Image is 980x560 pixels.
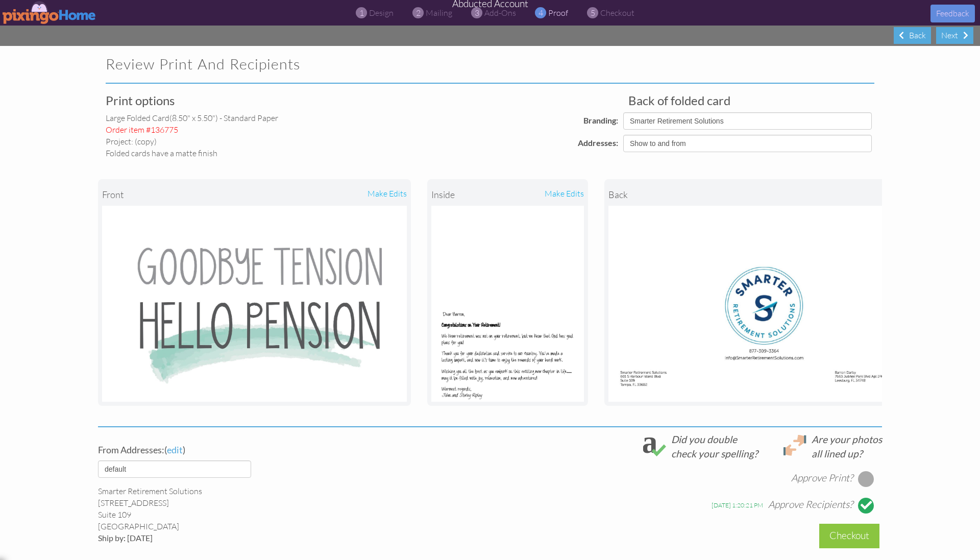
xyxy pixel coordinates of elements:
[930,5,975,22] button: Feedback
[369,8,394,18] span: design
[106,136,352,148] div: Project: (copy)
[98,533,153,543] span: Ship by: [DATE]
[102,206,407,402] img: Landscape Image
[538,7,543,19] span: 4
[106,112,352,124] div: large folded card
[548,8,568,18] span: proof
[255,183,407,206] div: make edits
[98,445,349,455] h4: ( )
[167,444,183,455] span: edit
[475,7,479,19] span: 3
[359,7,364,19] span: 1
[98,485,349,544] div: Smarter Retirement Solutions [STREET_ADDRESS] [GEOGRAPHIC_DATA]
[894,27,931,44] div: Back
[712,501,763,509] div: [DATE] 1:20:21 PM
[169,113,218,123] span: (8.50" x 5.50")
[106,124,352,136] div: Order item #136775
[484,8,516,18] span: add-ons
[671,432,758,446] div: Did you double
[643,435,666,456] img: check_spelling.svg
[98,509,131,520] span: Suite 109
[608,206,920,402] img: Landscape Image
[608,183,764,206] div: back
[671,447,758,460] div: check your spelling?
[591,7,595,19] span: 5
[812,432,882,446] div: Are your photos
[416,7,421,19] span: 2
[578,137,618,149] label: Addresses:
[3,1,96,24] img: pixingo logo
[819,524,879,548] div: Checkout
[106,148,352,159] div: Folded cards have a matte finish
[783,435,806,456] img: lineup.svg
[426,8,452,18] span: mailing
[431,183,507,206] div: inside
[791,471,853,485] div: Approve Print?
[431,206,584,402] img: Landscape Image
[600,8,634,18] span: checkout
[768,498,853,512] div: Approve Recipients?
[936,27,973,44] div: Next
[102,183,255,206] div: front
[812,447,882,460] div: all lined up?
[98,444,164,455] span: From Addresses:
[583,115,618,127] label: Branding:
[508,183,584,206] div: make edits
[219,113,278,123] span: - Standard paper
[628,94,859,107] h3: Back of folded card
[106,94,344,107] h3: Print options
[106,56,472,72] h2: Review Print and Recipients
